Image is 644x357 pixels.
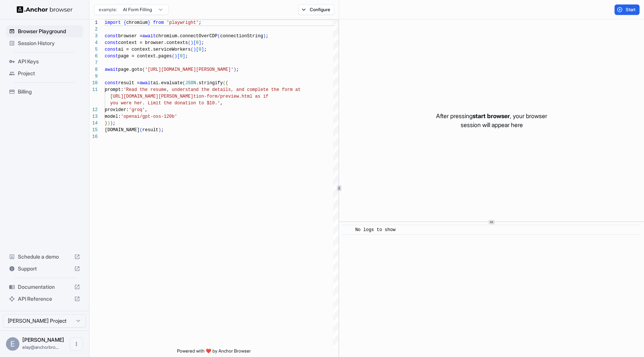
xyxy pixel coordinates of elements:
span: Elay Gelbart [22,337,64,343]
span: API Reference [18,295,71,303]
span: ; [201,40,204,45]
span: ai = context.serviceWorkers [118,47,190,52]
span: browser = [118,34,142,39]
div: 14 [89,120,98,127]
span: ​ [346,226,350,234]
div: 2 [89,26,98,33]
span: ] [183,54,185,59]
span: example: [99,7,117,13]
span: model: [105,114,121,119]
span: Support [18,265,71,272]
span: ; [185,54,188,59]
span: ; [199,20,201,25]
span: Billing [18,88,80,95]
span: Powered with ❤️ by Anchor Browser [177,348,251,357]
span: } [105,121,107,126]
span: { [123,20,126,25]
span: ai.evaluate [153,80,183,86]
span: 'groq' [129,107,145,113]
span: 0 [180,54,183,59]
div: E [6,337,19,351]
span: ) [190,40,193,45]
span: ) [193,47,196,52]
span: import [105,20,121,25]
div: Schedule a demo [6,251,83,263]
span: from [153,20,164,25]
span: ( [172,54,174,59]
span: , [220,101,223,106]
span: [ [193,40,196,45]
button: Configure [298,4,334,15]
span: Project [18,70,80,77]
div: Documentation [6,281,83,293]
span: JSON [185,80,196,86]
span: ; [236,67,239,72]
span: ( [217,34,220,39]
span: ) [107,121,110,126]
span: ( [140,127,142,133]
span: ( [190,47,193,52]
span: 'playwright' [167,20,199,25]
span: .stringify [196,80,223,86]
span: page = context.pages [118,54,172,59]
span: 0 [196,40,199,45]
span: ) [174,54,177,59]
span: result = [118,80,140,86]
span: const [105,40,118,45]
span: [ [196,47,199,52]
span: '[URL][DOMAIN_NAME][PERSON_NAME]' [145,67,234,72]
span: API Keys [18,58,80,65]
span: ; [204,47,206,52]
span: 'Read the resume, understand the details, and comp [123,87,258,92]
span: 'openai/gpt-oss-120b' [121,114,177,119]
span: ] [199,40,201,45]
span: provider: [105,107,129,113]
span: await [105,67,118,72]
span: await [142,34,156,39]
span: tion-form/preview.html as if [193,94,269,99]
span: ( [142,67,145,72]
span: chromium [126,20,148,25]
div: 7 [89,60,98,66]
button: Start [615,4,640,15]
span: [DOMAIN_NAME] [105,127,140,133]
div: 8 [89,66,98,73]
div: 1 [89,19,98,26]
div: 10 [89,80,98,86]
div: Project [6,67,83,79]
div: Support [6,263,83,275]
span: chromium.connectOverCDP [156,34,218,39]
div: 3 [89,33,98,40]
span: Documentation [18,283,71,291]
span: } [148,20,150,25]
div: API Keys [6,56,83,67]
span: Schedule a demo [18,253,71,260]
span: context = browser.contexts [118,40,188,45]
div: Browser Playground [6,25,83,37]
span: [URL][DOMAIN_NAME][PERSON_NAME] [110,94,193,99]
span: ) [110,121,113,126]
div: Session History [6,37,83,49]
div: 12 [89,107,98,113]
div: 16 [89,133,98,140]
span: const [105,80,118,86]
span: ; [266,34,268,39]
span: const [105,54,118,59]
div: 5 [89,46,98,53]
p: After pressing , your browser session will appear here [436,111,547,129]
span: ; [113,121,116,126]
span: Session History [18,40,80,47]
span: you were her. Limit the donation to $10.' [110,101,220,106]
span: ) [263,34,266,39]
span: ) [234,67,236,72]
span: ] [201,47,204,52]
span: result [142,127,158,133]
span: const [105,47,118,52]
span: ) [158,127,161,133]
div: 4 [89,40,98,46]
span: ( [183,80,185,86]
div: API Reference [6,293,83,305]
div: 11 [89,86,98,93]
span: page.goto [118,67,142,72]
div: 9 [89,73,98,80]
